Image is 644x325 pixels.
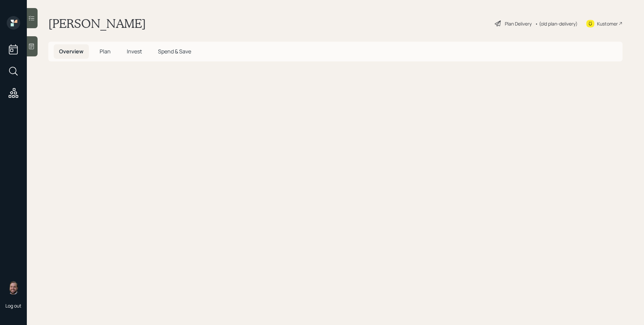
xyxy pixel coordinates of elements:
[597,20,618,27] div: Kustomer
[59,48,84,55] span: Overview
[5,303,21,309] div: Log out
[127,48,142,55] span: Invest
[158,48,191,55] span: Spend & Save
[535,20,578,27] div: • (old plan-delivery)
[48,16,146,31] h1: [PERSON_NAME]
[505,20,532,27] div: Plan Delivery
[7,281,20,294] img: james-distasi-headshot.png
[100,48,111,55] span: Plan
